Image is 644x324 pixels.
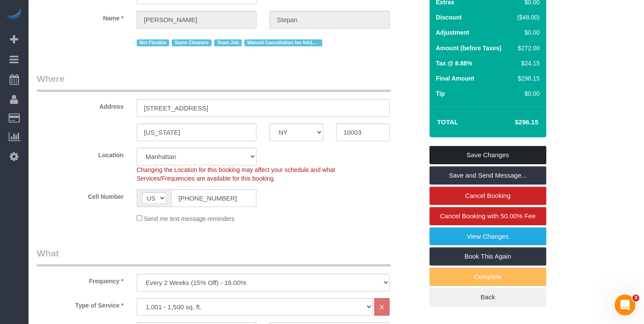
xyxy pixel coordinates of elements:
label: Address [30,99,130,111]
iframe: Intercom live chat [615,295,635,315]
span: Not Flexible [137,39,170,46]
span: Changing the Location for this booking may affect your schedule and what Services/Frequencies are... [137,166,335,182]
div: $0.00 [514,28,540,37]
div: $0.00 [514,89,540,98]
span: Team Job [214,39,242,46]
div: ($48.00) [514,13,540,22]
input: Last Name [269,11,390,29]
a: Cancel Booking [429,187,546,205]
label: Adjustment [436,28,469,37]
strong: Total [437,118,458,126]
a: View Changes [429,227,546,246]
a: Cancel Booking with 50.00% Fee [429,207,546,225]
div: $24.15 [514,59,540,68]
span: Send me text message reminders [144,215,234,222]
label: Type of Service * [30,298,130,310]
span: Waived Cancellation fee feb132025 [244,39,322,46]
label: Tax @ 8.88% [436,59,472,68]
div: $272.00 [514,44,540,52]
label: Tip [436,89,445,98]
label: Name * [30,11,130,23]
label: Discount [436,13,462,22]
span: 3 [632,295,639,301]
label: Cell Number [30,189,130,201]
label: Amount (before Taxes) [436,44,501,52]
input: First Name [137,11,257,29]
a: Save Changes [429,146,546,164]
input: Zip Code [336,123,390,141]
input: City [137,123,257,141]
div: $296.15 [514,74,540,83]
a: Back [429,288,546,306]
h4: $296.15 [489,119,538,126]
legend: What [37,247,391,266]
span: Cancel Booking with 50.00% Fee [440,212,535,220]
label: Frequency * [30,274,130,285]
label: Final Amount [436,74,474,83]
input: Cell Number [171,189,257,207]
label: Location [30,148,130,159]
legend: Where [37,72,391,92]
img: Automaid Logo [5,9,22,21]
a: Book This Again [429,247,546,266]
a: Save and Send Message... [429,166,546,185]
span: Same Cleaners [172,39,211,46]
